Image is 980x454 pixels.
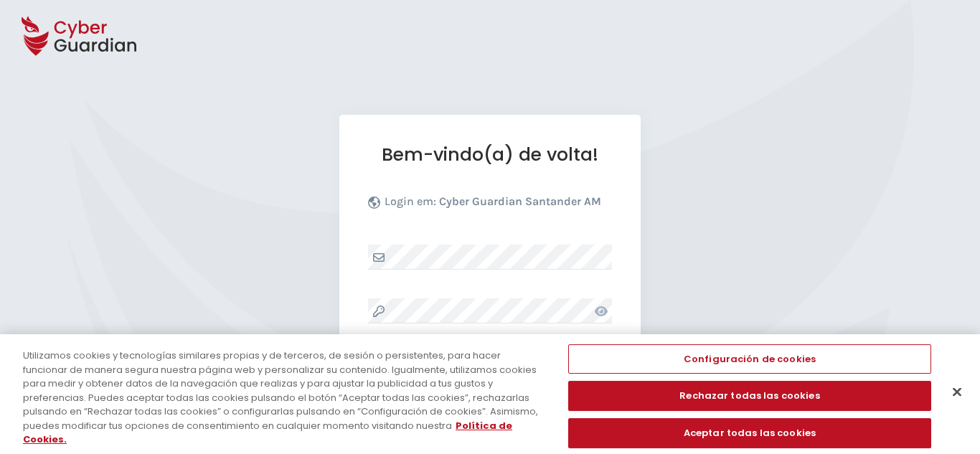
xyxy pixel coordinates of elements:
a: Más información sobre su privacidad, se abre en una nueva pestaña [23,419,512,447]
button: Rechazar todas las cookies [568,381,930,411]
p: Login em: [385,194,601,216]
button: Aceptar todas las cookies [568,418,930,448]
button: Cerrar [941,376,973,407]
button: Configuración de cookies, Abre el cuadro de diálogo del centro de preferencias. [568,344,930,374]
div: Utilizamos cookies y tecnologías similares propias y de terceros, de sesión o persistentes, para ... [23,349,539,447]
h1: Bem-vindo(a) de volta! [368,143,612,166]
b: Cyber Guardian Santander AM [439,194,601,208]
